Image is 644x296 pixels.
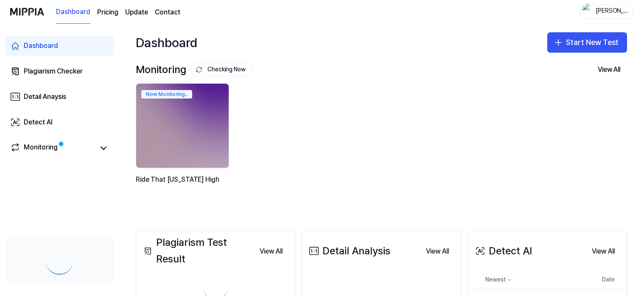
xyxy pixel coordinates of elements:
div: Detect AI [24,117,53,127]
div: Now Monitoring.. [141,90,192,99]
a: Dashboard [5,36,114,56]
a: Monitoring [10,142,95,154]
button: View All [419,243,456,260]
a: Now Monitoring..backgroundIamgeRide That [US_STATE] High [136,83,231,205]
div: Detail Analysis [307,243,390,259]
a: View All [419,242,456,260]
button: View All [253,243,289,260]
div: Monitoring [24,142,58,154]
div: Dashboard [24,41,58,51]
div: Plagiarism Checker [24,66,83,76]
a: View All [585,242,622,260]
button: Start New Test [547,32,627,53]
img: profile [582,3,593,20]
a: Update [125,7,148,17]
a: View All [253,242,289,260]
a: Plagiarism Checker [5,61,114,82]
button: View All [585,243,622,260]
button: profile[PERSON_NAME] [580,5,634,19]
img: backgroundIamge [136,84,229,168]
div: Dashboard [136,32,197,53]
button: Checking Now [191,62,252,77]
th: Date [572,270,622,290]
div: Detect AI [473,243,532,259]
a: Contact [155,7,180,17]
button: Pricing [97,7,118,17]
a: Detail Anaysis [5,87,114,107]
div: Detail Anaysis [24,92,66,102]
div: Monitoring [136,62,252,78]
div: Plagiarism Test Result [141,234,253,267]
div: Ride That [US_STATE] High [136,174,231,196]
a: Detect AI [5,112,114,132]
div: [PERSON_NAME] [595,7,628,16]
a: Dashboard [56,0,90,24]
button: View All [591,61,627,78]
